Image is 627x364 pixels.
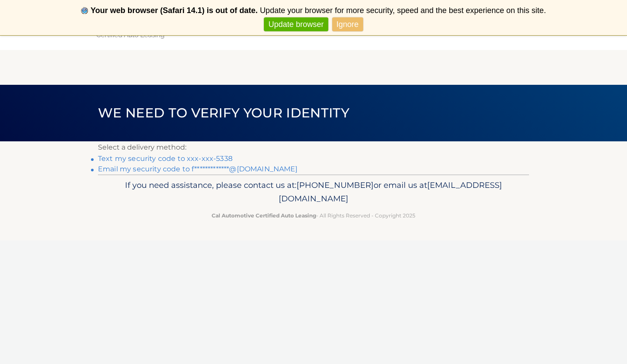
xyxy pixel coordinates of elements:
[264,17,328,32] a: Update browser
[98,141,529,154] p: Select a delivery method:
[212,212,316,219] strong: Cal Automotive Certified Auto Leasing
[98,154,233,163] a: Text my security code to xxx-xxx-5338
[297,180,374,190] span: [PHONE_NUMBER]
[260,6,546,15] span: Update your browser for more security, speed and the best experience on this site.
[98,105,349,121] span: We need to verify your identity
[104,178,523,206] p: If you need assistance, please contact us at: or email us at
[104,211,523,220] p: - All Rights Reserved - Copyright 2025
[91,6,258,15] b: Your web browser (Safari 14.1) is out of date.
[332,17,363,32] a: Ignore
